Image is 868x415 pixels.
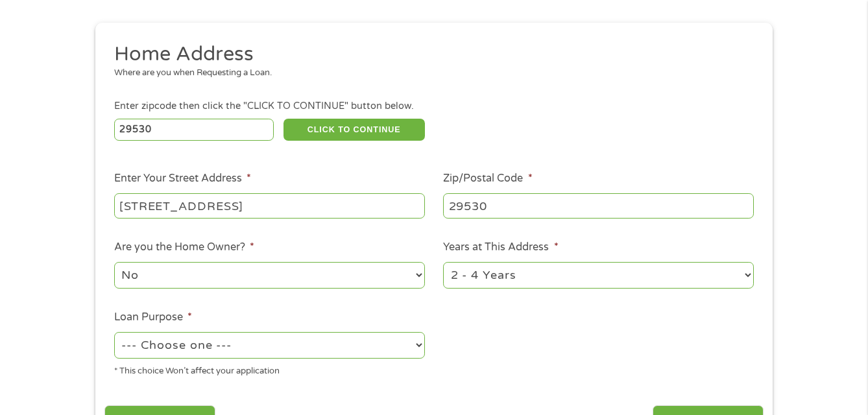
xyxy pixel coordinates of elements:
[114,99,754,113] div: Enter zipcode then click the "CLICK TO CONTINUE" button below.
[114,67,745,80] div: Where are you when Requesting a Loan.
[114,172,251,185] label: Enter Your Street Address
[283,119,425,141] button: CLICK TO CONTINUE
[114,41,745,67] h2: Home Address
[114,119,274,141] input: Enter Zipcode (e.g 01510)
[114,193,425,218] input: 1 Main Street
[114,311,192,324] label: Loan Purpose
[114,241,254,254] label: Are you the Home Owner?
[114,361,425,378] div: * This choice Won’t affect your application
[443,241,558,254] label: Years at This Address
[443,172,532,185] label: Zip/Postal Code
